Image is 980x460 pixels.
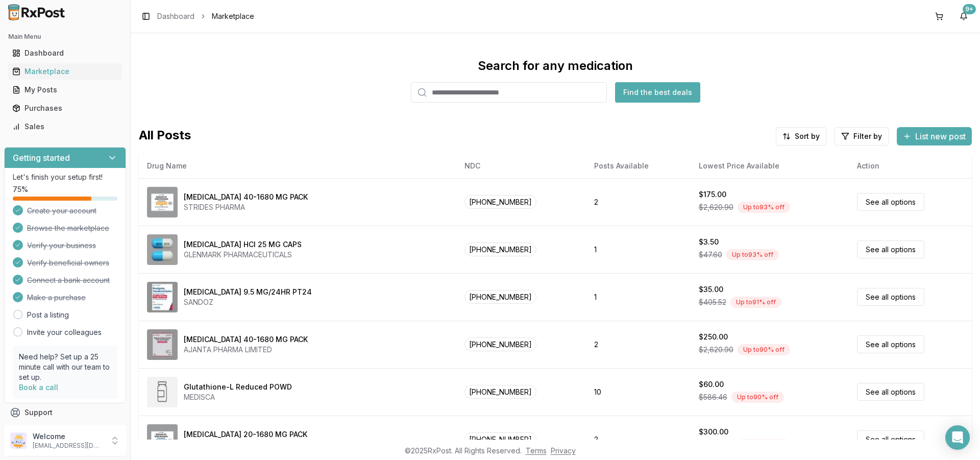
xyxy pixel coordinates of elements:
td: 2 [586,321,690,368]
th: NDC [456,154,586,178]
span: [PHONE_NUMBER] [464,432,536,446]
button: List new post [897,127,972,146]
a: See all options [857,240,924,258]
td: 1 [586,226,690,273]
a: Dashboard [8,44,122,62]
span: 75 % [13,184,28,195]
div: $300.00 [699,427,728,437]
button: Marketplace [4,63,126,80]
div: $35.00 [699,284,723,295]
span: All Posts [139,127,191,146]
div: MEDISCA [184,392,292,402]
img: User avatar [10,432,27,449]
div: Open Intercom Messenger [945,425,970,450]
button: Sort by [776,127,826,146]
div: $3.50 [699,237,719,247]
span: Make a purchase [27,293,86,303]
div: $250.00 [699,332,728,342]
button: Sales [4,118,126,135]
a: Post a listing [27,310,69,320]
img: Omeprazole-Sodium Bicarbonate 40-1680 MG PACK [147,329,178,360]
span: Connect a bank account [27,275,110,285]
span: [PHONE_NUMBER] [464,290,536,304]
div: [MEDICAL_DATA] 9.5 MG/24HR PT24 [184,287,312,297]
a: Privacy [551,446,576,455]
span: Filter by [853,131,882,141]
button: Filter by [835,127,889,146]
span: $2,620.90 [699,202,733,212]
div: Up to 89 % off [738,439,790,450]
span: Verify your business [27,240,96,251]
img: Glutathione-L Reduced POWD [147,377,178,407]
a: See all options [857,430,924,448]
div: 9+ [963,4,976,14]
div: [MEDICAL_DATA] 40-1680 MG PACK [184,334,308,345]
span: Browse the marketplace [27,223,109,233]
button: My Posts [4,82,126,98]
a: Purchases [8,99,122,117]
span: [PHONE_NUMBER] [464,385,536,399]
td: 2 [586,178,690,226]
a: My Posts [8,81,122,99]
div: STRIDES PHARMA [184,440,307,450]
h2: Main Menu [8,33,122,41]
div: SANDOZ [184,297,312,307]
p: Need help? Set up a 25 minute call with our team to set up. [19,352,111,382]
div: GLENMARK PHARMACEUTICALS [184,250,302,260]
p: [EMAIL_ADDRESS][DOMAIN_NAME] [33,442,104,450]
div: $175.00 [699,189,726,200]
span: $405.52 [699,297,726,307]
a: See all options [857,335,924,353]
img: Omeprazole-Sodium Bicarbonate 40-1680 MG PACK [147,187,178,217]
span: Sort by [795,131,820,141]
a: Invite your colleagues [27,327,102,337]
div: Search for any medication [478,58,633,74]
h3: Getting started [13,152,70,164]
td: 10 [586,368,690,416]
p: Welcome [33,431,104,442]
span: $47.60 [699,250,722,260]
img: Atomoxetine HCl 25 MG CAPS [147,234,178,265]
span: List new post [915,130,966,142]
a: Book a call [19,383,58,392]
a: Terms [526,446,547,455]
span: [PHONE_NUMBER] [464,337,536,351]
a: See all options [857,383,924,401]
span: Create your account [27,206,96,216]
span: $2,620.90 [699,345,733,355]
a: List new post [897,132,972,142]
div: [MEDICAL_DATA] 40-1680 MG PACK [184,192,308,202]
div: Purchases [12,103,118,113]
div: [MEDICAL_DATA] 20-1680 MG PACK [184,429,307,440]
div: Sales [12,122,118,132]
span: $2,620.90 [699,440,733,450]
button: Support [4,403,126,422]
span: $586.46 [699,392,727,402]
div: STRIDES PHARMA [184,202,308,212]
img: Omeprazole-Sodium Bicarbonate 20-1680 MG PACK [147,424,178,455]
div: [MEDICAL_DATA] HCl 25 MG CAPS [184,239,302,250]
span: Verify beneficial owners [27,258,109,268]
img: RxPost Logo [4,4,69,20]
p: Let's finish your setup first! [13,172,117,182]
div: $60.00 [699,379,724,390]
div: My Posts [12,85,118,95]
a: Sales [8,117,122,136]
td: 1 [586,273,690,321]
th: Lowest Price Available [691,154,849,178]
button: Find the best deals [615,82,700,103]
div: Up to 93 % off [738,202,790,213]
span: Marketplace [212,11,254,21]
div: Up to 90 % off [731,392,784,403]
div: Marketplace [12,66,118,77]
div: Up to 90 % off [738,344,790,355]
a: Marketplace [8,62,122,81]
a: See all options [857,193,924,211]
div: AJANTA PHARMA LIMITED [184,345,308,355]
nav: breadcrumb [157,11,254,21]
span: [PHONE_NUMBER] [464,243,536,256]
img: Rivastigmine 9.5 MG/24HR PT24 [147,282,178,312]
div: Dashboard [12,48,118,58]
div: Up to 91 % off [730,297,781,308]
div: Up to 93 % off [726,249,779,260]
